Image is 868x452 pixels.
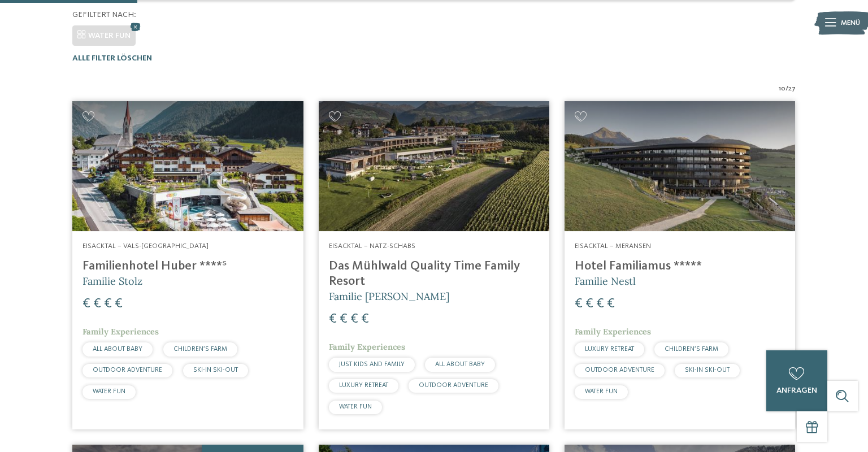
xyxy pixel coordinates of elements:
span: LUXURY RETREAT [339,382,388,389]
span: OUTDOOR ADVENTURE [585,367,654,373]
span: OUTDOOR ADVENTURE [419,382,488,389]
span: CHILDREN’S FARM [173,346,227,353]
h4: Das Mühlwald Quality Time Family Resort [329,259,539,289]
span: WATER FUN [585,388,618,395]
span: ALL ABOUT BABY [435,361,485,368]
span: anfragen [776,386,817,394]
img: Familienhotels gesucht? Hier findet ihr die besten! [72,101,303,231]
a: anfragen [766,350,827,411]
span: Familie Stolz [83,275,142,288]
a: Familienhotels gesucht? Hier findet ihr die besten! Eisacktal – Meransen Hotel Familiamus ***** F... [565,101,795,429]
span: Familie [PERSON_NAME] [329,290,449,303]
span: CHILDREN’S FARM [665,346,718,353]
span: WATER FUN [88,32,131,40]
span: Family Experiences [575,327,651,337]
span: SKI-IN SKI-OUT [685,367,730,373]
span: LUXURY RETREAT [585,346,634,353]
img: Familienhotels gesucht? Hier findet ihr die besten! [319,101,549,231]
span: Gefiltert nach: [72,11,136,19]
span: € [115,297,123,311]
span: SKI-IN SKI-OUT [193,367,238,373]
span: Eisacktal – Meransen [575,242,651,250]
span: JUST KIDS AND FAMILY [339,361,405,368]
span: Eisacktal – Vals-[GEOGRAPHIC_DATA] [83,242,209,250]
span: € [361,312,369,326]
span: € [596,297,604,311]
span: € [83,297,90,311]
img: Familienhotels gesucht? Hier findet ihr die besten! [565,101,795,231]
a: Familienhotels gesucht? Hier findet ihr die besten! Eisacktal – Vals-[GEOGRAPHIC_DATA] Familienho... [72,101,303,429]
span: WATER FUN [93,388,125,395]
span: / [785,84,788,94]
span: € [585,297,593,311]
span: 27 [788,84,796,94]
span: 10 [779,84,785,94]
h4: Familienhotel Huber ****ˢ [83,259,293,274]
span: Familie Nestl [575,275,636,288]
span: € [329,312,337,326]
span: € [350,312,358,326]
span: € [340,312,348,326]
span: Family Experiences [329,342,405,352]
span: WATER FUN [339,403,372,410]
span: € [575,297,583,311]
span: Alle Filter löschen [72,54,152,62]
span: € [93,297,101,311]
a: Familienhotels gesucht? Hier findet ihr die besten! Eisacktal – Natz-Schabs Das Mühlwald Quality ... [319,101,549,429]
span: € [104,297,112,311]
span: OUTDOOR ADVENTURE [93,367,162,373]
span: ALL ABOUT BABY [93,346,142,353]
span: € [607,297,615,311]
span: Eisacktal – Natz-Schabs [329,242,415,250]
span: Family Experiences [83,327,159,337]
